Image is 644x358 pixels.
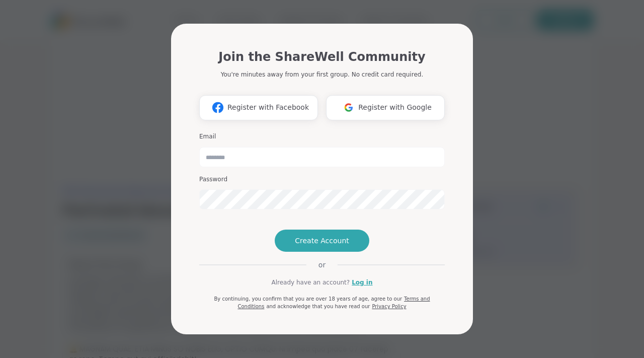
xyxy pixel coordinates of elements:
[221,70,423,79] p: You're minutes away from your first group. No credit card required.
[275,230,369,252] button: Create Account
[237,296,430,309] a: Terms and Conditions
[199,175,445,184] h3: Password
[227,102,309,113] span: Register with Facebook
[208,98,227,117] img: ShareWell Logomark
[306,260,338,270] span: or
[218,48,425,66] h1: Join the ShareWell Community
[326,95,445,120] button: Register with Google
[214,296,402,302] span: By continuing, you confirm that you are over 18 years of age, agree to our
[352,278,372,287] a: Log in
[358,102,432,113] span: Register with Google
[266,304,370,309] span: and acknowledge that you have read our
[372,304,406,309] a: Privacy Policy
[295,236,349,246] span: Create Account
[271,278,350,287] span: Already have an account?
[199,132,445,141] h3: Email
[339,98,358,117] img: ShareWell Logomark
[199,95,318,120] button: Register with Facebook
